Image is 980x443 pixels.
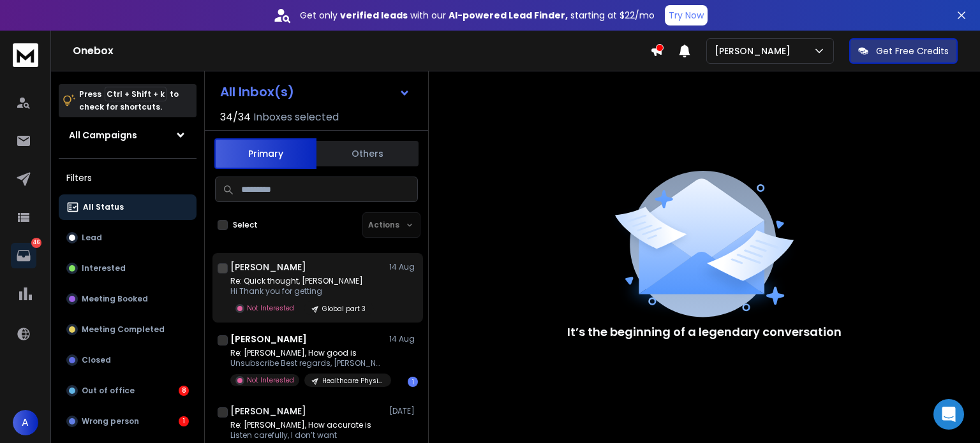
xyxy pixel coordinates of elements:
p: Healthcare Physicians Lists [322,376,383,386]
p: Lead [82,233,102,243]
p: Meeting Completed [82,324,165,335]
p: Hi Thank you for getting [230,286,373,296]
p: 46 [31,238,41,248]
button: A [13,410,38,435]
p: Not Interested [247,375,294,385]
h1: All Campaigns [69,129,137,142]
button: Others [316,140,419,168]
button: All Inbox(s) [210,79,420,105]
button: Meeting Booked [59,286,197,312]
button: All Campaigns [59,122,197,148]
div: 1 [179,416,189,426]
p: Not Interested [247,303,294,313]
button: Wrong person1 [59,409,197,434]
h3: Inboxes selected [253,110,339,125]
p: Press to check for shortcuts. [79,88,179,113]
p: Try Now [669,9,704,22]
button: All Status [59,194,197,220]
p: Re: [PERSON_NAME], How accurate is [230,420,383,430]
p: It’s the beginning of a legendary conversation [567,323,842,341]
strong: AI-powered Lead Finder, [449,9,568,22]
a: 46 [11,243,36,268]
p: Unsubscribe Best regards, [PERSON_NAME] [230,358,383,368]
p: 14 Aug [389,262,418,272]
p: Re: [PERSON_NAME], How good is [230,348,383,358]
p: Global part 3 [322,304,366,314]
div: 8 [179,386,189,396]
p: Get Free Credits [876,45,949,57]
p: [PERSON_NAME] [715,45,796,57]
h1: Onebox [73,43,650,59]
button: Interested [59,256,197,281]
img: logo [13,43,38,67]
p: Listen carefully, I don’t want [230,430,383,440]
p: Out of office [82,386,135,396]
button: Meeting Completed [59,317,197,342]
button: Try Now [665,5,708,25]
p: Get only with our starting at $22/mo [300,9,655,22]
p: Meeting Booked [82,294,148,304]
button: Primary [214,138,316,169]
p: Wrong person [82,416,139,426]
h1: [PERSON_NAME] [230,333,307,345]
h1: All Inbox(s) [220,85,294,98]
span: 34 / 34 [220,110,251,125]
p: Re: Quick thought, [PERSON_NAME] [230,276,373,286]
label: Select [233,220,258,230]
strong: verified leads [340,9,408,22]
p: 14 Aug [389,334,418,344]
h1: [PERSON_NAME] [230,261,306,273]
button: Get Free Credits [849,38,958,64]
button: Closed [59,347,197,373]
h3: Filters [59,169,197,187]
p: [DATE] [389,406,418,416]
p: Closed [82,355,111,365]
p: All Status [83,202,124,212]
h1: [PERSON_NAME] [230,405,306,418]
button: Lead [59,225,197,251]
button: Out of office8 [59,378,197,403]
p: Interested [82,263,126,273]
span: Ctrl + Shift + k [105,87,167,101]
div: Open Intercom Messenger [933,399,964,430]
div: 1 [408,377,418,387]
